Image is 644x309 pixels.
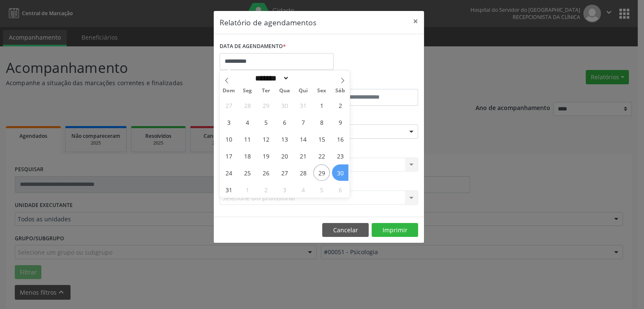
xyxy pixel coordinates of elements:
span: Agosto 27, 2025 [276,164,293,181]
span: Agosto 30, 2025 [332,164,348,181]
span: Agosto 17, 2025 [220,148,237,164]
span: Julho 28, 2025 [239,97,255,113]
span: Agosto 25, 2025 [239,164,255,181]
span: Julho 30, 2025 [276,97,293,113]
span: Agosto 5, 2025 [258,114,274,130]
span: Agosto 6, 2025 [276,114,293,130]
span: Agosto 21, 2025 [295,148,311,164]
span: Seg [238,88,257,94]
input: Year [289,74,317,83]
span: Agosto 16, 2025 [332,131,348,147]
span: Agosto 1, 2025 [313,97,330,113]
span: Agosto 8, 2025 [313,114,330,130]
span: Sex [312,88,331,94]
span: Agosto 4, 2025 [239,114,255,130]
span: Ter [257,88,275,94]
span: Agosto 14, 2025 [295,131,311,147]
span: Setembro 3, 2025 [276,181,293,198]
span: Agosto 26, 2025 [258,164,274,181]
span: Agosto 9, 2025 [332,114,348,130]
span: Agosto 31, 2025 [220,181,237,198]
span: Agosto 29, 2025 [313,164,330,181]
span: Dom [220,88,238,94]
span: Agosto 12, 2025 [258,131,274,147]
button: Cancelar [322,223,369,237]
span: Agosto 22, 2025 [313,148,330,164]
span: Agosto 19, 2025 [258,148,274,164]
span: Agosto 20, 2025 [276,148,293,164]
span: Julho 27, 2025 [220,97,237,113]
button: Close [407,11,424,32]
span: Sáb [331,88,350,94]
span: Qui [294,88,312,94]
span: Setembro 2, 2025 [258,181,274,198]
span: Agosto 28, 2025 [295,164,311,181]
span: Julho 29, 2025 [258,97,274,113]
label: DATA DE AGENDAMENTO [220,40,286,53]
span: Agosto 7, 2025 [295,114,311,130]
span: Agosto 10, 2025 [220,131,237,147]
span: Setembro 1, 2025 [239,181,255,198]
span: Agosto 11, 2025 [239,131,255,147]
select: Month [252,74,289,83]
h5: Relatório de agendamentos [220,17,316,28]
span: Qua [275,88,294,94]
span: Setembro 5, 2025 [313,181,330,198]
span: Setembro 6, 2025 [332,181,348,198]
span: Agosto 3, 2025 [220,114,237,130]
span: Agosto 15, 2025 [313,131,330,147]
span: Agosto 23, 2025 [332,148,348,164]
button: Imprimir [372,223,418,237]
label: ATÉ [321,76,418,89]
span: Agosto 18, 2025 [239,148,255,164]
span: Setembro 4, 2025 [295,181,311,198]
span: Agosto 24, 2025 [220,164,237,181]
span: Agosto 13, 2025 [276,131,293,147]
span: Agosto 2, 2025 [332,97,348,113]
span: Julho 31, 2025 [295,97,311,113]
